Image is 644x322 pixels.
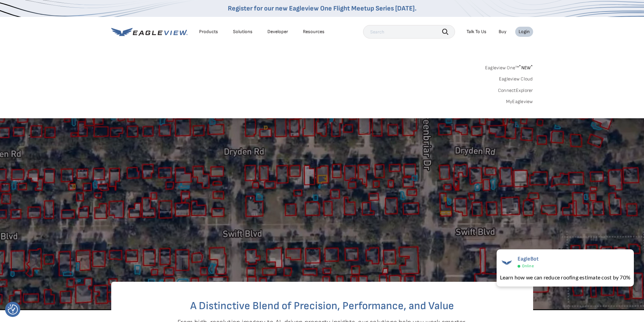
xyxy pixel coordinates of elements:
[500,273,630,281] div: Learn how we can reduce roofing estimate cost by 70%
[499,76,533,82] a: Eagleview Cloud
[467,29,486,35] div: Talk To Us
[8,304,18,315] button: Consent Preferences
[199,29,218,35] div: Products
[138,301,506,312] h2: A Distinctive Blend of Precision, Performance, and Value
[519,29,530,35] div: Login
[363,25,455,39] input: Search
[518,256,539,262] span: EagleBot
[519,65,533,71] span: NEW
[485,63,533,71] a: Eagleview One™*NEW*
[498,88,533,94] a: ConnectExplorer
[303,29,325,35] div: Resources
[506,99,533,105] a: MyEagleview
[267,29,288,35] a: Developer
[499,29,506,35] a: Buy
[522,264,534,269] span: Online
[233,29,253,35] div: Solutions
[500,256,514,269] img: EagleBot
[228,4,416,13] a: Register for our new Eagleview One Flight Meetup Series [DATE].
[8,304,18,315] img: Revisit consent button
